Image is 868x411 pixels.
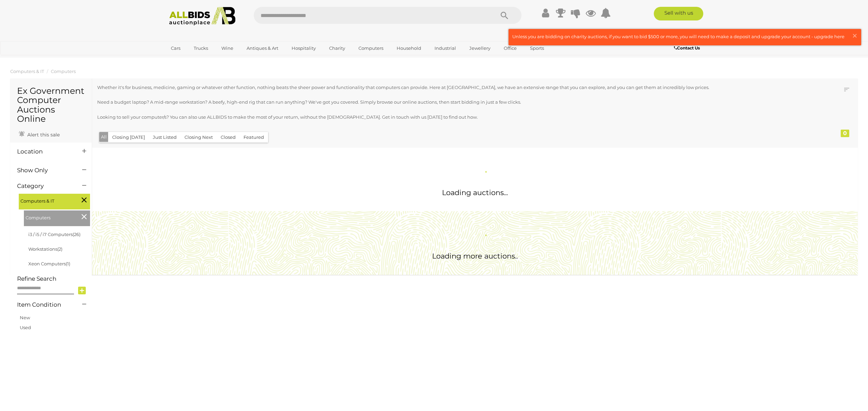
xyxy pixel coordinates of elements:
[20,325,31,330] a: Used
[442,188,508,197] span: Loading auctions...
[97,84,784,91] p: Whether it's for business, medicine, gaming or whatever other function, nothing beats the sheer p...
[20,315,30,320] a: New
[654,7,703,20] a: Sell with us
[841,130,849,137] div: 0
[217,43,238,54] a: Wine
[852,29,858,42] span: ×
[17,167,72,174] h4: Show Only
[97,113,784,121] p: Looking to sell your computer/s? You can also use ALLBIDS to make the most of your return, withou...
[99,132,108,142] button: All
[499,43,521,54] a: Office
[392,43,426,54] a: Household
[28,232,80,237] a: i3 / i5 / i7 Computers(26)
[149,132,181,143] button: Just Listed
[73,232,80,237] span: (26)
[166,54,224,65] a: [GEOGRAPHIC_DATA]
[17,129,61,139] a: Alert this sale
[430,43,460,54] a: Industrial
[28,246,62,252] a: Workstations(2)
[17,183,72,189] h4: Category
[432,252,518,260] span: Loading more auctions..
[10,69,44,74] a: Computers & IT
[17,276,90,282] h4: Refine Search
[242,43,283,54] a: Antiques & Art
[57,246,62,252] span: (2)
[17,302,72,308] h4: Item Condition
[17,86,85,124] h1: Ex Government Computer Auctions Online
[51,69,76,74] a: Computers
[487,7,521,24] button: Search
[66,261,70,266] span: (1)
[674,44,702,52] a: Contact Us
[166,43,185,54] a: Cars
[465,43,495,54] a: Jewellery
[108,132,149,143] button: Closing [DATE]
[325,43,350,54] a: Charity
[217,132,240,143] button: Closed
[26,212,77,222] span: Computers
[28,261,70,266] a: Xeon Computers(1)
[354,43,388,54] a: Computers
[20,195,72,205] span: Computers & IT
[674,45,700,50] b: Contact Us
[239,132,268,143] button: Featured
[26,132,60,138] span: Alert this sale
[165,7,239,26] img: Allbids.com.au
[189,43,212,54] a: Trucks
[287,43,320,54] a: Hospitality
[97,98,784,106] p: Need a budget laptop? A mid-range workstation? A beefy, high-end rig that can run anything? We've...
[526,43,548,54] a: Sports
[17,148,72,155] h4: Location
[180,132,217,143] button: Closing Next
